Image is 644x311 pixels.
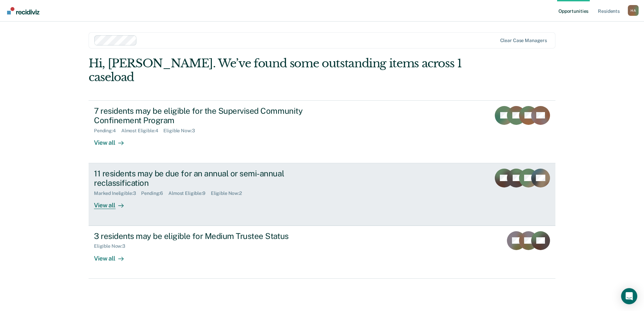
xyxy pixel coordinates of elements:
div: Almost Eligible : 9 [168,191,211,196]
div: Pending : 4 [94,128,121,134]
a: 3 residents may be eligible for Medium Trustee StatusEligible Now:3View all [89,226,555,279]
div: Marked Ineligible : 3 [94,191,141,196]
div: 7 residents may be eligible for the Supervised Community Confinement Program [94,106,330,126]
div: Eligible Now : 3 [94,243,131,249]
div: 3 residents may be eligible for Medium Trustee Status [94,231,330,241]
a: 7 residents may be eligible for the Supervised Community Confinement ProgramPending:4Almost Eligi... [89,100,555,163]
div: 11 residents may be due for an annual or semi-annual reclassification [94,169,330,188]
div: Pending : 6 [141,191,168,196]
div: View all [94,249,132,262]
div: Almost Eligible : 4 [121,128,164,134]
button: Profile dropdown button [628,5,639,16]
img: Recidiviz [7,7,39,14]
div: Eligible Now : 2 [211,191,247,196]
div: H A [628,5,639,16]
div: View all [94,196,132,209]
a: 11 residents may be due for an annual or semi-annual reclassificationMarked Ineligible:3Pending:6... [89,163,555,226]
div: Open Intercom Messenger [621,288,637,304]
div: Clear case managers [500,38,547,43]
div: View all [94,134,132,147]
div: Hi, [PERSON_NAME]. We’ve found some outstanding items across 1 caseload [89,57,462,84]
div: Eligible Now : 3 [163,128,200,134]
